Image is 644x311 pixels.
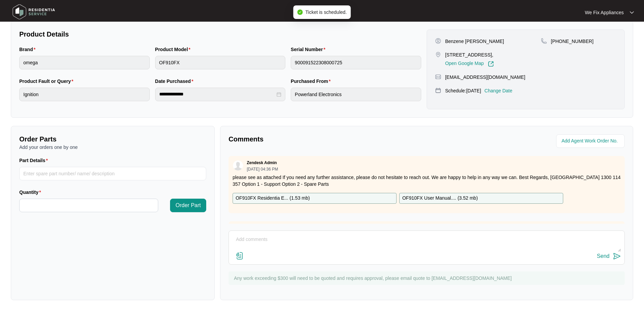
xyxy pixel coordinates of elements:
[19,56,150,69] input: Brand
[585,9,624,16] p: We Fix Appliances
[597,252,621,261] button: Send
[291,78,333,85] label: Purchased From
[236,195,310,202] p: OF910FX Residentia E... ( 1.53 mb )
[402,195,478,202] p: OF910FX User Manual.... ( 3.52 mb )
[155,78,196,85] label: Date Purchased
[541,38,547,44] img: map-pin
[20,199,158,212] input: Quantity
[291,46,328,53] label: Serial Number
[19,88,150,101] input: Product Fault or Query
[435,74,441,80] img: map-pin
[236,252,244,260] img: file-attachment-doc.svg
[291,56,421,69] input: Serial Number
[19,46,38,53] label: Brand
[19,29,421,39] p: Product Details
[291,88,421,101] input: Purchased From
[435,51,441,58] img: map-pin
[435,87,441,93] img: map-pin
[613,252,621,260] img: send-icon.svg
[10,2,57,22] img: residentia service logo
[445,87,481,94] p: Schedule: [DATE]
[233,174,621,187] p: please see as attached If you need any further assistance, please do not hesitate to reach out. W...
[435,38,441,44] img: user-pin
[297,9,303,15] span: check-circle
[562,137,621,145] input: Add Agent Work Order No.
[19,144,206,151] p: Add your orders one by one
[155,56,286,69] input: Product Model
[170,199,206,212] button: Order Part
[597,253,610,259] div: Send
[445,38,504,45] p: Benzene [PERSON_NAME]
[19,167,206,180] input: Part Details
[630,11,634,14] img: dropdown arrow
[19,134,206,144] p: Order Parts
[247,160,277,165] p: Zendesk Admin
[19,189,44,196] label: Quantity
[19,157,51,164] label: Part Details
[445,61,494,67] a: Open Google Map
[229,134,422,144] p: Comments
[159,91,276,98] input: Date Purchased
[445,51,494,58] p: [STREET_ADDRESS],
[175,201,201,209] span: Order Part
[247,167,278,171] p: [DATE] 04:36 PM
[233,160,243,171] img: user.svg
[234,275,621,282] p: Any work exceeding $300 will need to be quoted and requires approval, please email quote to [EMAI...
[551,38,594,45] p: [PHONE_NUMBER]
[155,46,193,53] label: Product Model
[445,74,525,81] p: [EMAIL_ADDRESS][DOMAIN_NAME]
[488,61,494,67] img: Link-External
[305,9,347,15] span: Ticket is scheduled.
[484,87,512,94] p: Change Date
[19,78,76,85] label: Product Fault or Query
